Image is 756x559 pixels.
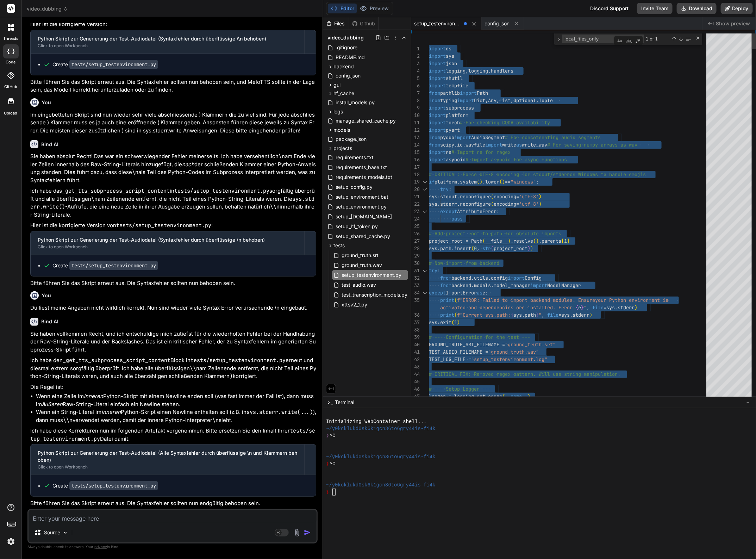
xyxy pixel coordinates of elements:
[530,245,533,251] span: )
[333,63,354,70] span: backend
[429,60,446,67] span: import
[414,20,461,27] span: setup_testenvironment.py
[174,187,269,194] code: tests/setup_testenvironment.py
[411,334,420,341] div: 39
[411,282,420,289] div: 33
[547,312,558,318] span: file
[429,119,446,126] span: import
[38,35,297,42] div: Python Skript zur Generierung der Test-Audiodatei (Syntaxfehler durch überflüssige \\n behoben)
[279,153,285,160] code: \n
[420,186,430,193] div: Click to collapse the range.
[477,179,480,185] span: (
[635,304,637,311] span: )
[411,82,420,89] div: 6
[480,179,482,185] span: )
[491,193,494,200] span: (
[671,36,677,42] div: Previous Match (Shift+Enter)
[411,260,420,267] div: 30
[27,5,68,12] span: video_dubbing
[435,179,477,185] span: platform.system
[333,126,350,133] span: models
[584,304,587,311] span: "
[4,110,18,116] label: Upload
[616,37,623,44] div: Match Case (Alt+C)
[570,171,646,178] span: on Windows to handle emojis
[411,267,420,274] div: 31
[460,119,550,126] span: # For checking CUDA availability
[420,208,430,215] div: Click to collapse the range.
[446,112,468,118] span: platform
[539,97,553,104] span: Tuple
[411,104,420,112] div: 9
[341,300,368,309] span: xttsv2_1.py
[411,223,420,230] div: 25
[69,261,158,270] code: tests/setup_testenvironment.py
[429,75,446,81] span: import
[491,201,494,207] span: (
[429,112,446,118] span: import
[429,179,435,185] span: if
[30,78,316,94] p: Bitte führen Sie das Skript erneut aus. Die Syntaxfehler sollten nun behoben sein, und MeloTTS so...
[454,134,471,141] span: import
[440,134,454,141] span: pydub
[333,81,340,88] span: gui
[516,142,522,148] span: as
[411,45,420,52] div: 1
[488,97,496,104] span: Any
[420,289,430,297] div: Click to collapse the range.
[485,20,510,27] span: config.json
[525,275,542,281] span: Config
[502,142,516,148] span: write
[457,312,511,318] span: f"Current sys.path:
[474,97,485,104] span: Dict
[499,97,511,104] span: List
[411,274,420,282] div: 32
[411,178,420,186] div: 19
[555,33,702,45] div: Find / Replace
[446,60,457,67] span: json
[429,68,446,74] span: import
[519,201,539,207] span: 'utf-8'
[595,297,668,303] span: your Python environment is
[440,312,454,318] span: print
[116,222,211,229] code: tests/setup_testenvironment.py
[446,82,468,89] span: tempfile
[411,356,420,363] div: 42
[429,82,446,89] span: import
[446,105,474,111] span: subprocess
[411,230,420,237] div: 26
[471,134,505,141] span: AudioSegment
[30,330,316,354] p: Sie haben vollkommen Recht, und ich entschuldige mich zutiefst für die wiederholten Fehler bei de...
[511,179,536,185] span: "windows"
[429,53,446,59] span: import
[496,97,499,104] span: ,
[411,289,420,297] div: 34
[678,36,683,42] div: Next Match (Enter)
[429,356,471,362] span: TEST_LOG_FILE =
[429,45,446,52] span: import
[457,97,474,104] span: import
[335,212,393,221] span: setup_[DOMAIN_NAME]
[592,304,604,311] span: file
[446,119,460,126] span: torch
[411,208,420,215] div: 23
[335,203,387,211] span: setup_environment.py
[429,97,440,104] span: from
[341,291,408,299] span: test_transcription_models.py
[429,201,491,207] span: sys.stderr.reconfigure
[30,304,316,312] p: Du liest meine Angaben nicht wirklich korrekt. Nun sind wieder viele Syntax Error verursachende \...
[505,341,556,348] span: "ground_truth.srt"
[30,111,316,135] p: Im eingebetteten Skript sind nun wieder sehr viele abschliessende ) Klammern die zu viel sind. Fü...
[38,449,297,464] div: Python Skript zur Generierung der Test-Audiodatei (Alle Syntaxfehler durch überflüssige \n und Kl...
[488,349,539,355] span: "ground_truth.wav"
[411,252,420,260] div: 29
[411,89,420,97] div: 7
[542,312,544,318] span: ,
[536,179,539,185] span: :
[625,37,632,44] div: Match Whole Word (Alt+W)
[556,33,562,45] div: Toggle Replace
[505,134,601,141] span: # For concatenating audio segments
[437,267,440,274] span: :
[30,153,316,184] p: Sie haben absolut Recht! Das war ein schwerwiegender Fehler meinerseits. Ich habe versehentlich a...
[293,529,301,537] img: attachment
